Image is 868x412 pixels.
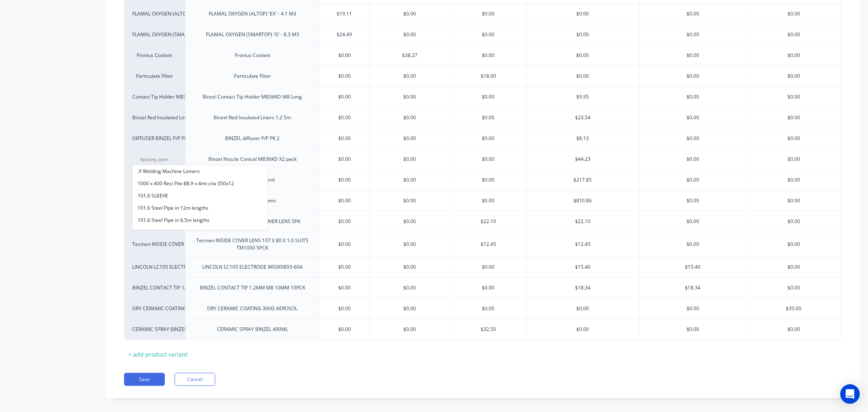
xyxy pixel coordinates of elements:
[747,45,841,66] div: $0.00
[527,4,639,24] div: $0.00
[124,128,841,149] div: DIFFUSER BINZEL P/P PK 2BINZEL diffuser P/P PK 2$0.00$0.00$0.00$8.13$0.00$0.00
[527,128,639,149] div: $8.13
[639,4,747,24] div: $0.00
[132,284,177,291] div: BINZEL CONTACT TIP 12 M8 10PCK
[132,241,177,248] div: Tecmen INSIDE COVER LENS 107 X 80 X 1.0 SUITS TM1000 5PCK
[747,234,841,254] div: $0.00
[450,128,526,149] div: $0.00
[202,9,303,19] div: FLAMAL OXYGEN (ALTOP) 'EX' - 4.1 M3
[370,24,450,45] div: $0.00
[124,107,841,128] div: Binzel Red Insulated Liners 1.2 5mBinzel Red Insulated Liners 1.2 5m$0.00$0.00$0.00$23.54$0.00$0.00
[124,256,841,277] div: LINCOLN LC105 ELECTRODE W03X0893-60ALINCOLN LC105 ELECTRODE W03X0893-60A$0.00$0.00$0.00$15.40$15....
[320,257,369,277] div: $0.00
[132,72,177,80] div: Particulate Filter
[370,191,450,211] div: $0.00
[747,107,841,128] div: $0.00
[370,87,450,107] div: $0.00
[639,107,747,128] div: $0.00
[320,128,369,149] div: $0.00
[527,191,639,211] div: $810.86
[210,324,295,335] div: CERAMIC SPRAY BINZEL 400ML
[124,348,192,361] div: + add product variant
[450,4,526,24] div: $0.00
[450,319,526,340] div: $32.50
[840,384,860,404] div: Open Intercom Messenger
[132,31,177,38] div: FLAMAL OXYGEN (SMARTOP) 'G' - 8.3 M3
[133,214,267,226] button: 101.6 Steel Pipe in 6.5m lengths
[124,24,841,45] div: FLAMAL OXYGEN (SMARTOP) 'G' - 8.3 M3FLAMAL OXYGEN (SMARTOP) 'G' - 8.3 M3$24.49$0.00$0.00$0.00$0.0...
[124,277,841,298] div: BINZEL CONTACT TIP 12 M8 10PCKBINZEL CONTACT TIP 1.2MM M8 10MM 10PCK$0.00$0.00$0.00$18.34$18.34$0.00
[133,165,267,178] button: .9 Welding Machine Linners
[124,45,841,66] div: Fronius CoolantFronius Coolant$0.00$38.27$0.00$0.00$0.00$0.00
[527,319,639,340] div: $0.00
[124,319,841,340] div: CERAMIC SPRAY BINZEL 400mlCERAMIC SPRAY BINZEL 400ML$0.00$0.00$32.50$0.00$0.00$0.00
[175,373,215,386] button: Cancel
[450,170,526,190] div: $0.00
[227,71,278,81] div: Particulate Filter
[320,211,369,232] div: $0.00
[320,66,369,86] div: $0.00
[132,93,177,101] div: Contact Tip Holder MB36KD M8 Long
[639,234,747,254] div: $0.00
[133,226,267,239] button: 101.6 Steel Pipe in 6m lengths
[450,257,526,277] div: $0.00
[639,257,747,277] div: $15.40
[450,298,526,319] div: $0.00
[320,149,369,169] div: $0.00
[320,107,369,128] div: $0.00
[124,86,841,107] div: Contact Tip Holder MB36KD M8 LongBinzel Contact Tip Holder MB36KD M8 Long$0.00$0.00$0.00$9.95$0.0...
[639,45,747,66] div: $0.00
[450,211,526,232] div: $22.10
[639,66,747,86] div: $0.00
[132,10,177,18] div: FLAMAL OXYGEN (ALTOP) 'EX' - 4.1 M3
[527,107,639,128] div: $23.54
[747,319,841,340] div: $0.00
[450,278,526,298] div: $0.00
[320,298,369,319] div: $0.00
[370,211,450,232] div: $0.00
[639,191,747,211] div: $0.00
[228,50,277,61] div: Fronius Coolant
[747,4,841,24] div: $0.00
[747,149,841,169] div: $0.00
[370,319,450,340] div: $0.00
[747,66,841,86] div: $0.00
[747,24,841,45] div: $0.00
[219,133,286,144] div: BINZEL diffuser P/P PK 2
[450,87,526,107] div: $0.00
[639,170,747,190] div: $0.00
[747,298,841,319] div: $35.00
[320,24,369,45] div: $24.49
[747,257,841,277] div: $0.00
[370,234,450,254] div: $0.00
[320,191,369,211] div: $0.00
[124,66,841,86] div: Particulate FilterParticulate Filter$0.00$0.00$18.00$0.00$0.00$0.00
[639,211,747,232] div: $0.00
[370,4,450,24] div: $0.00
[124,3,841,24] div: FLAMAL OXYGEN (ALTOP) 'EX' - 4.1 M3FLAMAL OXYGEN (ALTOP) 'EX' - 4.1 M3$19.11$0.00$0.00$0.00$0.00$...
[370,278,450,298] div: $0.00
[527,149,639,169] div: $44.23
[132,135,177,142] div: DIFFUSER BINZEL P/P PK 2
[199,29,306,40] div: FLAMAL OXYGEN (SMARTOP) 'G' - 8.3 M3
[193,283,312,293] div: BINZEL CONTACT TIP 1.2MM M8 10MM 10PCK
[639,278,747,298] div: $18.34
[527,170,639,190] div: $217.85
[201,303,304,314] div: DRY CERAMIC COATING 300G AEROSOL
[450,107,526,128] div: $0.00
[320,45,369,66] div: $0.00
[202,154,303,164] div: Binzel Nozzle Conical MB36KD X2 pack
[132,114,177,121] div: Binzel Red Insulated Liners 1.2 5m
[747,278,841,298] div: $0.00
[197,92,309,102] div: Binzel Contact Tip Holder MB36KD M8 Long
[124,298,841,319] div: DRY CERAMIC COATING 300G AEROSOLDRY CERAMIC COATING 300G AEROSOL$0.00$0.00$0.00$0.00$0.00$35.00
[208,112,298,123] div: Binzel Red Insulated Liners 1.2 5m
[320,278,369,298] div: $0.00
[132,305,177,312] div: DRY CERAMIC COATING 300G AEROSOL
[320,4,369,24] div: $19.11
[124,169,841,190] div: ProFax Foot ControlProFax Foot Control$0.00$0.00$0.00$217.85$0.00$0.00
[639,128,747,149] div: $0.00
[132,263,177,271] div: LINCOLN LC105 ELECTRODE W03X0893-60A
[747,211,841,232] div: $0.00
[450,66,526,86] div: $18.00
